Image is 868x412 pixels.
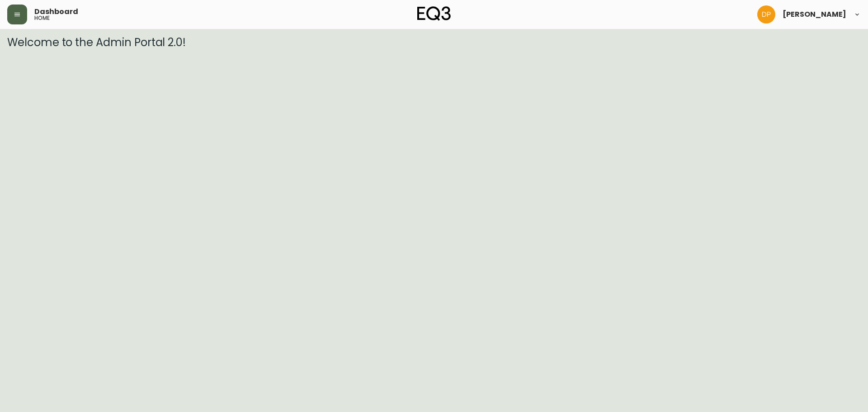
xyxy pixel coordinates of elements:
img: b0154ba12ae69382d64d2f3159806b19 [757,5,775,24]
img: logo [417,6,451,21]
h5: home [34,15,50,21]
h3: Welcome to the Admin Portal 2.0! [7,36,861,49]
span: [PERSON_NAME] [783,11,846,18]
span: Dashboard [34,8,78,15]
